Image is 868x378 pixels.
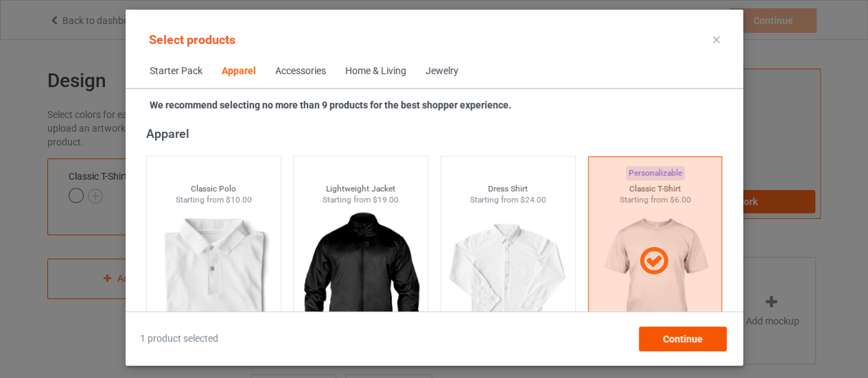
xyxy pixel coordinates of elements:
div: Lightweight Jacket [294,183,427,195]
div: Home & Living [345,64,406,78]
div: Continue [638,327,726,351]
strong: We recommend selecting no more than 9 products for the best shopper experience. [150,99,511,110]
div: Starting from [146,194,280,206]
div: Classic Polo [146,183,280,195]
span: $19.00 [373,195,399,204]
span: Continue [662,333,702,344]
img: regular.jpg [299,206,422,359]
span: $10.00 [225,195,251,204]
img: regular.jpg [152,206,274,359]
div: Jewelry [425,64,458,78]
span: 1 product selected [140,332,218,346]
div: Apparel [222,64,256,78]
span: Select products [149,32,235,47]
div: Dress Shirt [441,183,574,195]
div: Starting from [294,194,427,206]
span: Starter Pack [140,55,212,88]
div: Apparel [145,126,728,141]
div: Accessories [275,64,326,78]
span: $24.00 [519,195,546,204]
div: Starting from [441,194,574,206]
img: regular.jpg [446,206,569,359]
